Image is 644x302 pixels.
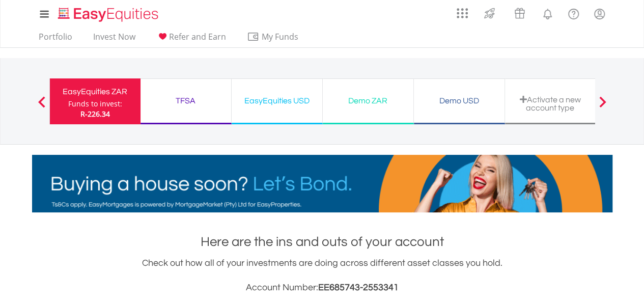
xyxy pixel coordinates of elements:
div: TFSA [147,94,225,108]
img: vouchers-v2.svg [511,5,528,21]
h1: Here are the ins and outs of your account [32,233,612,251]
a: AppsGrid [450,3,474,19]
div: Check out how all of your investments are doing across different asset classes you hold. [32,256,612,295]
span: EE685743-2553341 [318,283,399,292]
a: Notifications [535,3,561,23]
div: Demo ZAR [329,94,407,108]
a: Invest Now [89,32,139,47]
a: FAQ's and Support [561,3,586,23]
img: EasyMortage Promotion Banner [32,155,612,212]
span: R-226.34 [80,109,110,119]
div: EasyEquities ZAR [56,85,134,99]
span: My Funds [247,30,314,43]
img: grid-menu-icon.svg [457,8,468,19]
div: EasyEquities USD [238,94,316,108]
a: Refer and Earn [152,32,230,47]
a: Portfolio [35,32,76,47]
a: Home page [54,3,162,23]
div: Demo USD [420,94,498,108]
div: Funds to invest: [68,99,122,109]
img: EasyEquities_Logo.png [56,6,162,23]
a: My Profile [586,3,612,25]
span: Refer and Earn [169,31,226,42]
h3: Account Number: [32,281,612,295]
a: Vouchers [505,3,535,21]
img: thrive-v2.svg [481,5,498,21]
div: Activate a new account type [511,95,590,112]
